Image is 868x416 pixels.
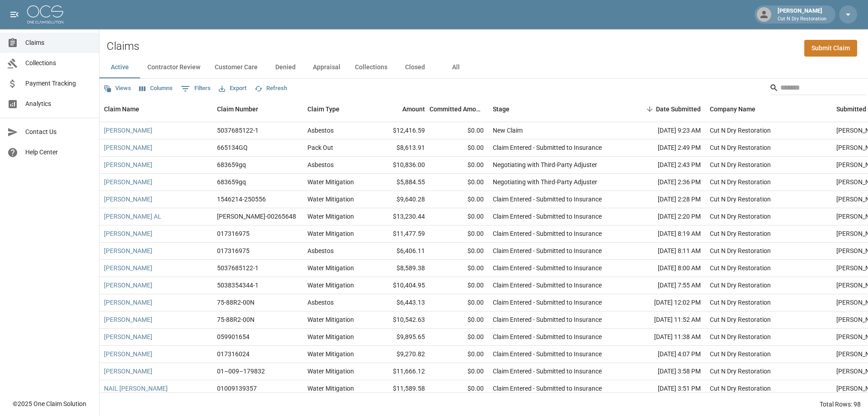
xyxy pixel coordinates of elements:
a: [PERSON_NAME] [104,315,152,324]
div: Date Submitted [624,96,705,122]
div: $6,443.13 [371,294,429,311]
div: Claim Entered - Submitted to Insurance [493,315,602,324]
button: Active [99,57,140,78]
div: $10,836.00 [371,157,429,174]
div: Cut N Dry Restoration [710,367,771,376]
a: Submit Claim [804,40,857,57]
div: 5037685122-1 [217,263,259,273]
button: Collections [348,57,395,78]
a: [PERSON_NAME] [104,177,152,186]
div: Claim Number [212,96,303,122]
div: 5037685122-1 [217,126,259,135]
button: Closed [395,57,435,78]
div: $0.00 [429,243,488,260]
div: Claim Type [303,96,371,122]
div: Cut N Dry Restoration [710,212,771,221]
div: $0.00 [429,294,488,311]
div: CAHO-00265648 [217,212,296,221]
div: [DATE] 2:36 PM [624,174,705,191]
div: Company Name [705,96,832,122]
div: Claim Entered - Submitted to Insurance [493,246,602,255]
div: Total Rows: 98 [820,400,861,409]
button: All [435,57,476,78]
a: [PERSON_NAME] [104,195,152,204]
div: Claim Entered - Submitted to Insurance [493,367,602,376]
div: [DATE] 4:07 PM [624,346,705,363]
div: Cut N Dry Restoration [710,177,771,186]
div: Claim Entered - Submitted to Insurance [493,298,602,307]
div: Cut N Dry Restoration [710,349,771,359]
a: [PERSON_NAME] AL [104,212,161,221]
div: Claim Entered - Submitted to Insurance [493,281,602,290]
div: $12,416.59 [371,122,429,139]
div: Asbestos [307,160,334,169]
div: Claim Entered - Submitted to Insurance [493,212,602,221]
div: Pack Out [307,143,333,152]
div: $0.00 [429,174,488,191]
div: $0.00 [429,260,488,277]
p: Cut N Dry Restoration [778,15,826,23]
div: $13,230.44 [371,208,429,225]
div: Date Submitted [656,96,701,122]
div: 017316975 [217,229,250,238]
div: Cut N Dry Restoration [710,160,771,169]
div: New Claim [493,126,523,135]
div: Water Mitigation [307,384,354,393]
div: [DATE] 3:58 PM [624,363,705,380]
div: Cut N Dry Restoration [710,384,771,393]
a: [PERSON_NAME] [104,349,152,359]
div: [DATE] 2:43 PM [624,157,705,174]
div: dynamic tabs [99,57,868,78]
span: Help Center [25,148,92,157]
div: Water Mitigation [307,281,354,290]
div: Committed Amount [429,96,484,122]
a: [PERSON_NAME] [104,332,152,341]
div: Cut N Dry Restoration [710,246,771,255]
div: Water Mitigation [307,212,354,221]
div: Cut N Dry Restoration [710,195,771,204]
div: Claim Entered - Submitted to Insurance [493,384,602,393]
div: Claim Type [307,96,340,122]
a: [PERSON_NAME] [104,229,152,238]
div: Claim Entered - Submitted to Insurance [493,332,602,341]
div: $0.00 [429,311,488,329]
div: $0.00 [429,380,488,397]
div: [DATE] 2:20 PM [624,208,705,225]
button: open drawer [5,5,24,24]
div: $0.00 [429,329,488,346]
div: Water Mitigation [307,177,354,186]
div: $11,589.58 [371,380,429,397]
div: 017316975 [217,246,250,255]
div: Asbestos [307,246,334,255]
div: [DATE] 3:51 PM [624,380,705,397]
a: [PERSON_NAME] [104,298,152,307]
a: [PERSON_NAME] [104,367,152,376]
div: Asbestos [307,126,334,135]
div: Cut N Dry Restoration [710,263,771,273]
div: Claim Entered - Submitted to Insurance [493,229,602,238]
button: Sort [643,103,656,115]
div: Cut N Dry Restoration [710,126,771,135]
button: Select columns [137,81,175,96]
div: Water Mitigation [307,315,354,324]
div: Cut N Dry Restoration [710,229,771,238]
button: Appraisal [306,57,348,78]
button: Customer Care [208,57,265,78]
a: [PERSON_NAME] [104,160,152,169]
div: 5038354344-1 [217,281,259,290]
div: $9,270.82 [371,346,429,363]
button: Denied [265,57,306,78]
div: [DATE] 8:00 AM [624,260,705,277]
div: Claim Number [217,96,258,122]
div: Company Name [710,96,755,122]
div: Claim Entered - Submitted to Insurance [493,195,602,204]
div: [DATE] 2:28 PM [624,191,705,208]
span: Contact Us [25,127,92,137]
div: Cut N Dry Restoration [710,143,771,152]
div: Amount [371,96,429,122]
div: $11,477.59 [371,225,429,243]
div: [DATE] 11:52 AM [624,311,705,329]
div: [DATE] 2:49 PM [624,139,705,157]
div: Water Mitigation [307,332,354,341]
a: [PERSON_NAME] [104,246,152,255]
